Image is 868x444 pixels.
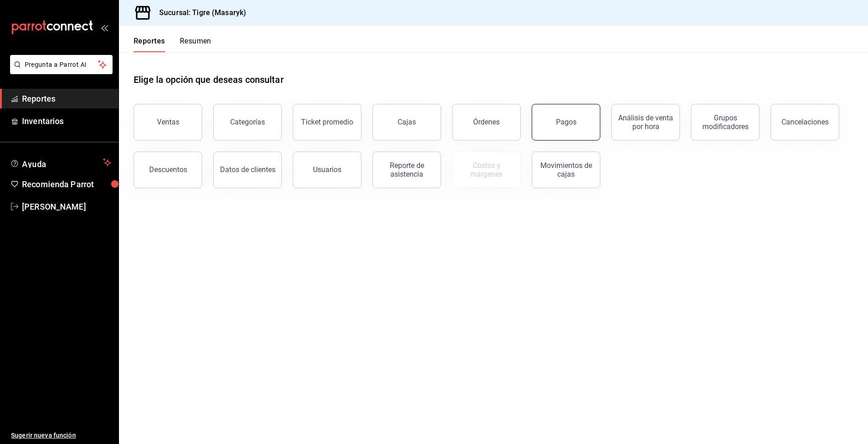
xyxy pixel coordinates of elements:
button: Pregunta a Parrot AI [10,55,113,74]
div: Cajas [398,117,416,128]
h1: Elige la opción que deseas consultar [134,73,284,87]
button: Movimientos de cajas [532,152,600,188]
span: Inventarios [22,115,111,127]
span: [PERSON_NAME] [22,200,111,213]
div: Cancelaciones [782,118,829,126]
button: Ticket promedio [293,104,361,141]
button: Categorías [213,104,282,141]
div: Datos de clientes [220,165,275,174]
div: Órdenes [473,118,500,126]
div: Ticket promedio [301,118,353,126]
button: Grupos modificadores [691,104,760,141]
button: Datos de clientes [213,152,282,188]
button: Usuarios [293,152,361,188]
button: Resumen [180,37,211,52]
div: navigation tabs [134,37,211,52]
a: Pregunta a Parrot AI [6,66,113,76]
button: Ventas [134,104,202,141]
span: Recomienda Parrot [22,178,111,190]
button: Cancelaciones [771,104,839,141]
button: Pagos [532,104,600,141]
span: Reportes [22,92,111,105]
div: Descuentos [149,165,187,174]
h3: Sucursal: Tigre (Masaryk) [152,7,246,18]
button: Análisis de venta por hora [611,104,680,141]
div: Categorías [230,118,265,126]
div: Grupos modificadores [697,114,754,131]
div: Análisis de venta por hora [617,114,674,131]
div: Ventas [157,118,179,126]
button: Reportes [134,37,165,52]
div: Reporte de asistencia [378,161,435,179]
div: Usuarios [313,165,341,174]
button: open_drawer_menu [101,24,108,31]
button: Órdenes [452,104,521,141]
div: Pagos [556,118,577,126]
a: Cajas [372,104,441,141]
button: Descuentos [134,152,202,188]
div: Costos y márgenes [458,161,515,179]
span: Sugerir nueva función [11,431,111,440]
span: Ayuda [22,157,99,168]
button: Reporte de asistencia [372,152,441,188]
span: Pregunta a Parrot AI [25,60,98,70]
button: Contrata inventarios para ver este reporte [452,152,521,188]
div: Movimientos de cajas [538,161,594,179]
